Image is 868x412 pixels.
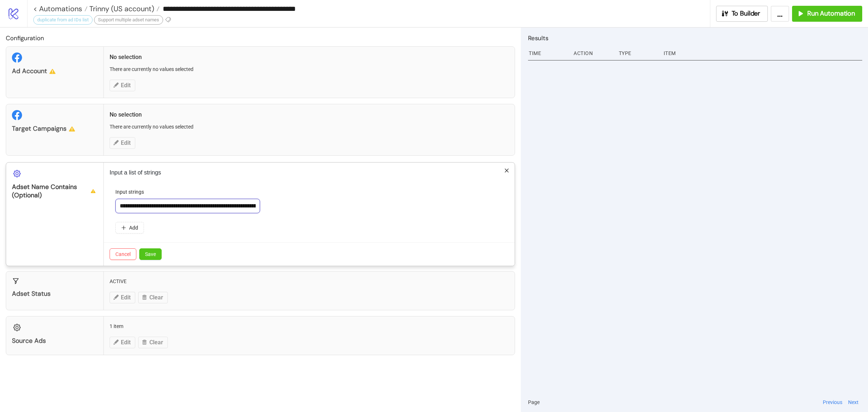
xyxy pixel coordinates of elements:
[504,168,509,173] span: close
[807,9,855,18] span: Run Automation
[110,248,136,260] button: Cancel
[6,33,515,43] h2: Configuration
[121,225,126,230] span: plus
[732,9,761,18] span: To Builder
[528,33,862,43] h2: Results
[129,225,138,231] span: Add
[110,168,509,177] p: Input a list of strings
[716,6,768,22] button: To Builder
[88,4,154,13] span: Trinny (US account)
[771,6,789,22] button: ...
[145,251,156,257] span: Save
[618,46,658,60] div: Type
[33,5,88,12] a: < Automations
[528,398,540,406] span: Page
[573,46,613,60] div: Action
[846,398,861,406] button: Next
[115,188,149,196] label: Input strings
[821,398,844,406] button: Previous
[528,46,568,60] div: Time
[115,251,131,257] span: Cancel
[94,15,163,25] div: Support multiple adset names
[115,222,144,234] button: Add
[12,183,98,199] div: Adset Name contains (optional)
[792,6,862,22] button: Run Automation
[663,46,862,60] div: Item
[139,248,162,260] button: Save
[88,5,159,12] a: Trinny (US account)
[33,15,93,25] div: duplicate from ad IDs list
